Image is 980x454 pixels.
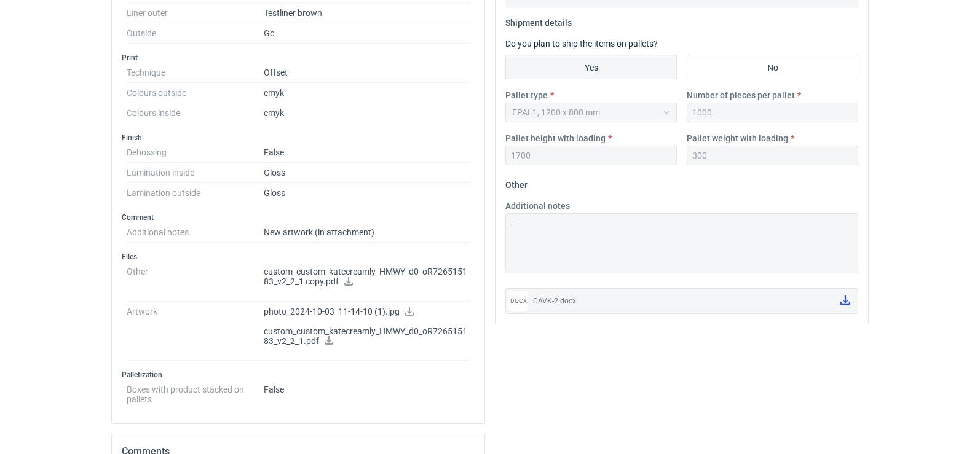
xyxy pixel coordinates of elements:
label: Do you plan to ship the items on pallets? [505,39,658,49]
div: docx [508,291,528,311]
h3: Print [122,53,475,63]
textarea: - [505,213,858,273]
div: CAVK-2.docx [533,295,831,307]
dt: Other [127,262,264,302]
h3: Comment [122,213,475,222]
dd: Gc [264,23,470,44]
label: Pallet type [505,89,548,101]
dt: Artwork [127,302,264,361]
p: custom_custom_katecreamly_HMWY_d0_oR726515183_v2_2_1 copy.pdf [264,267,470,288]
dd: Testliner brown [264,3,470,23]
dd: cmyk [264,83,470,103]
legend: Shipment details [505,13,572,28]
label: Pallet weight with loading [687,132,788,144]
legend: Other [505,175,528,190]
dd: New artwork (in attachment) [264,222,470,243]
label: Number of pieces per pallet [687,89,795,101]
dt: Lamination inside [127,163,264,183]
p: photo_2024-10-03_11-14-10 (1).jpg [264,307,470,318]
label: Pallet height with loading [505,132,606,144]
dt: Debossing [127,143,264,163]
dt: Technique [127,63,264,83]
dt: Additional notes [127,222,264,243]
dt: Colours outside [127,83,264,103]
dd: Gloss [264,163,470,183]
h3: Files [122,252,475,262]
h3: Finish [122,133,475,143]
label: Additional notes [505,200,570,212]
dt: Colours inside [127,103,264,123]
dt: Lamination outside [127,183,264,203]
dt: Liner outer [127,3,264,23]
h3: Palletization [122,370,475,380]
dd: False [264,143,470,163]
dt: Outside [127,23,264,44]
dd: cmyk [264,103,470,123]
dd: False [264,380,470,404]
p: custom_custom_katecreamly_HMWY_d0_oR726515183_v2_2_1.pdf [264,326,470,347]
dt: Boxes with product stacked on pallets [127,380,264,404]
dd: Gloss [264,183,470,203]
dd: Offset [264,63,470,83]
